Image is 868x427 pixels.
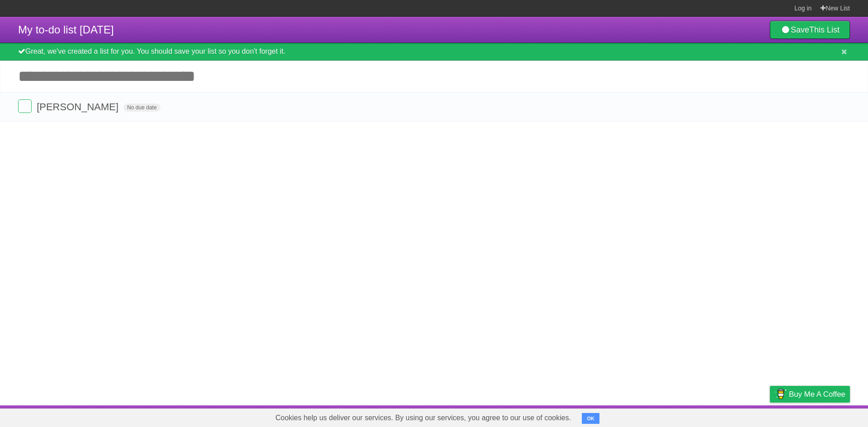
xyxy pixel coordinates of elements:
a: Suggest a feature [793,408,850,425]
span: My to-do list [DATE] [18,23,114,36]
a: Buy me a coffee [770,386,850,403]
b: This List [809,25,840,34]
span: [PERSON_NAME] [37,101,121,113]
a: Terms [727,408,747,425]
button: OK [582,413,599,424]
span: Cookies help us deliver our services. By using our services, you agree to our use of cookies. [266,409,580,427]
img: Buy me a coffee [774,386,787,402]
span: No due date [123,103,160,112]
a: Privacy [758,408,782,425]
span: Buy me a coffee [789,386,845,402]
a: About [650,408,669,425]
a: Developers [679,408,716,425]
label: Done [18,99,32,113]
a: SaveThis List [770,21,850,39]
